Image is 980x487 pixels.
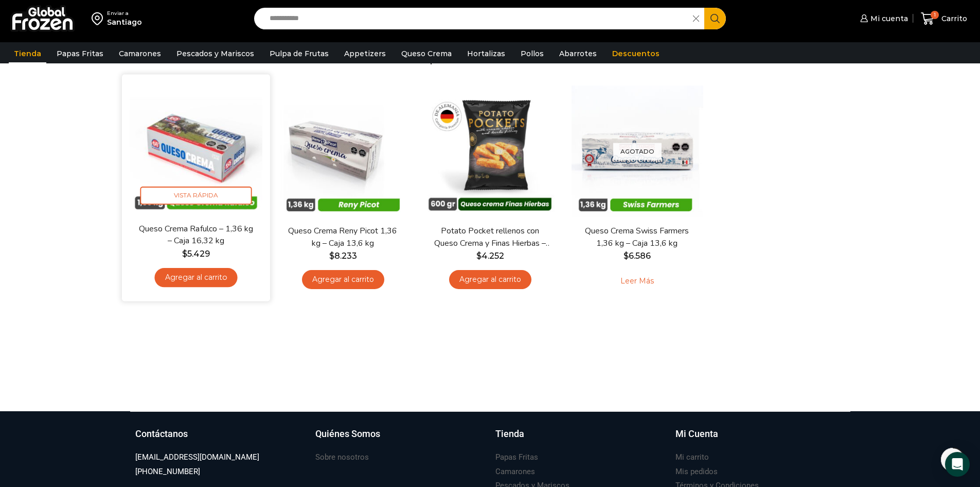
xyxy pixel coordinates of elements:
div: Enviar a [107,10,142,17]
a: Mi cuenta [858,8,908,29]
a: Agregar al carrito: “Queso Crema Reny Picot 1,36 kg - Caja 13,6 kg” [302,270,384,289]
h3: Mi Cuenta [675,427,718,441]
h3: Tienda [495,427,524,441]
a: Pollos [515,44,549,63]
a: Abarrotes [554,44,602,63]
a: Agregar al carrito: “Potato Pocket rellenos con Queso Crema y Finas Hierbas - Caja 8.4 kg” [449,270,531,289]
a: Hortalizas [462,44,510,63]
img: address-field-icon.svg [92,10,107,27]
span: $ [329,251,334,261]
a: Contáctanos [135,427,305,451]
a: [EMAIL_ADDRESS][DOMAIN_NAME] [135,450,259,464]
h3: Sobre nosotros [315,452,369,463]
a: [PHONE_NUMBER] [135,465,200,479]
a: Queso Crema Reny Picot 1,36 kg – Caja 13,6 kg [283,225,402,249]
h3: Quiénes Somos [315,427,380,441]
h3: Mi carrito [675,452,709,463]
a: Tienda [9,44,46,63]
span: 1 [931,11,939,19]
a: Camarones [495,465,535,479]
a: Mis pedidos [675,465,718,479]
a: Camarones [114,44,166,63]
a: Mi Cuenta [675,427,845,451]
span: Mi cuenta [868,13,908,24]
p: Agotado [613,143,662,160]
a: Leé más sobre “Queso Crema Swiss Farmers 1,36 kg - Caja 13,6 kg” [604,270,670,292]
a: Appetizers [339,44,391,63]
a: Pulpa de Frutas [264,44,334,63]
span: Carrito [939,13,967,24]
bdi: 5.429 [182,249,209,259]
h3: Camarones [495,466,535,477]
a: Queso Crema Swiss Farmers 1,36 kg – Caja 13,6 kg [578,225,696,249]
bdi: 8.233 [329,251,357,261]
a: Mi carrito [675,450,709,464]
span: $ [623,251,629,261]
a: Descuentos [607,44,665,63]
a: Agregar al carrito: “Queso Crema Rafulco - 1,36 kg - Caja 16,32 kg” [154,268,237,287]
button: Search button [704,8,726,29]
span: Vista Rápida [140,187,252,205]
a: Papas Fritas [51,44,109,63]
div: Santiago [107,17,142,27]
a: Sobre nosotros [315,450,369,464]
bdi: 6.586 [623,251,651,261]
a: 1 Carrito [918,7,970,31]
a: Quiénes Somos [315,427,485,451]
span: $ [182,249,187,259]
h3: [EMAIL_ADDRESS][DOMAIN_NAME] [135,452,259,463]
a: Pescados y Mariscos [171,44,259,63]
bdi: 4.252 [476,251,504,261]
a: Potato Pocket rellenos con Queso Crema y Finas Hierbas – Caja 8.4 kg [431,225,549,249]
a: Papas Fritas [495,450,538,464]
div: Open Intercom Messenger [945,452,970,477]
h3: [PHONE_NUMBER] [135,466,200,477]
span: $ [476,251,482,261]
h3: Papas Fritas [495,452,538,463]
a: Queso Crema Rafulco – 1,36 kg – Caja 16,32 kg [136,223,255,247]
h3: Contáctanos [135,427,188,441]
a: Tienda [495,427,665,451]
h3: Mis pedidos [675,466,718,477]
a: Queso Crema [396,44,457,63]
